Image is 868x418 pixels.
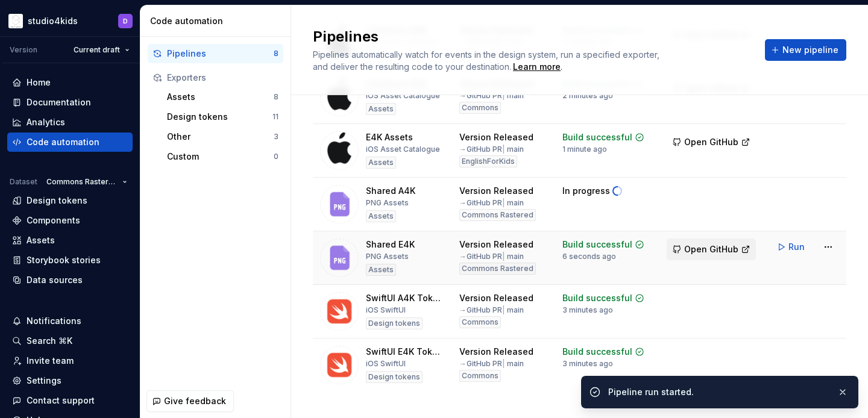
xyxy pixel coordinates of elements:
[562,359,613,369] div: 3 minutes ago
[459,239,533,251] div: Version Released
[148,44,283,63] button: Pipelines8
[366,185,415,197] div: Shared A4K
[2,8,137,34] button: studio4kidsD
[27,234,55,246] div: Assets
[7,311,133,331] button: Notifications
[459,155,517,167] div: EnglishForKids
[684,243,738,255] span: Open GitHub
[684,136,738,148] span: Open GitHub
[667,85,756,95] a: Open GitHub
[366,210,396,222] div: Assets
[146,390,234,412] button: Give feedback
[10,45,37,55] div: Version
[366,198,409,208] div: PNG Assets
[167,72,278,84] div: Exporters
[272,112,278,122] div: 11
[502,305,505,314] span: |
[562,91,613,101] div: 2 minutes ago
[459,209,536,221] div: Commons Rastered
[459,145,524,154] div: → GitHub PR main
[667,131,756,153] button: Open GitHub
[366,317,423,329] div: Design tokens
[7,391,133,410] button: Contact support
[771,236,813,258] button: Run
[7,351,133,370] a: Invite team
[366,91,440,101] div: iOS Asset Catalogue
[7,73,133,92] a: Home
[27,395,95,407] div: Contact support
[74,45,120,55] span: Current draft
[459,292,533,304] div: Version Released
[7,211,133,230] a: Components
[782,44,838,56] span: New pipeline
[459,359,524,369] div: → GitHub PR main
[459,305,524,315] div: → GitHub PR main
[366,145,440,154] div: iOS Asset Catalogue
[167,111,272,123] div: Design tokens
[41,173,133,190] button: Commons Rastered
[27,116,65,128] div: Analytics
[7,113,133,132] a: Analytics
[459,346,533,358] div: Version Released
[366,239,415,251] div: Shared E4K
[162,107,283,126] button: Design tokens11
[7,231,133,250] a: Assets
[162,87,283,107] button: Assets8
[68,42,135,58] button: Current draft
[366,346,445,358] div: SwiftUI E4K Tokens
[7,371,133,390] a: Settings
[150,15,286,27] div: Code automation
[162,147,283,166] button: Custom0
[27,254,101,266] div: Storybook stories
[27,274,83,286] div: Data sources
[562,131,632,143] div: Build successful
[27,355,74,367] div: Invite team
[459,316,501,328] div: Commons
[167,91,274,103] div: Assets
[511,63,562,72] span: .
[459,263,536,275] div: Commons Rastered
[502,91,505,100] span: |
[667,246,756,256] a: Open GitHub
[366,264,396,276] div: Assets
[366,252,409,261] div: PNG Assets
[366,359,406,369] div: iOS SwiftUI
[562,346,632,358] div: Build successful
[7,251,133,270] a: Storybook stories
[788,241,805,253] span: Run
[27,315,81,327] div: Notifications
[7,93,133,112] a: Documentation
[459,91,524,101] div: → GitHub PR main
[502,145,505,154] span: |
[274,132,278,142] div: 3
[608,386,828,398] div: Pipeline run started.
[162,127,283,146] a: Other3
[27,195,87,207] div: Design tokens
[167,151,274,163] div: Custom
[562,239,632,251] div: Build successful
[513,61,561,73] a: Learn more
[313,27,750,46] h2: Pipelines
[123,16,128,26] div: D
[765,39,846,61] button: New pipeline
[27,136,99,148] div: Code automation
[667,239,756,260] button: Open GitHub
[459,198,524,208] div: → GitHub PR main
[459,370,501,382] div: Commons
[7,331,133,351] button: Search ⌘K
[459,252,524,261] div: → GitHub PR main
[667,139,756,149] a: Open GitHub
[366,103,396,115] div: Assets
[274,49,278,58] div: 8
[7,191,133,210] a: Design tokens
[28,15,78,27] div: studio4kids
[366,157,396,169] div: Assets
[27,76,51,89] div: Home
[27,214,80,226] div: Components
[562,145,607,154] div: 1 minute ago
[27,335,72,347] div: Search ⌘K
[164,395,226,407] span: Give feedback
